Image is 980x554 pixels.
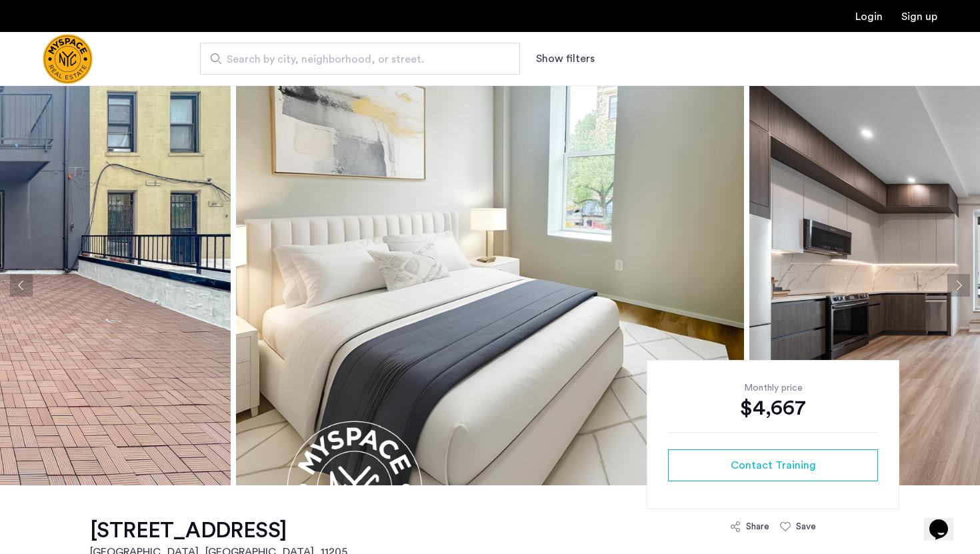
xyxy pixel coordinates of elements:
[43,34,93,84] img: logo
[236,85,744,485] img: apartment
[200,43,520,75] input: Apartment Search
[731,457,816,473] span: Contact Training
[227,51,483,67] span: Search by city, neighborhood, or street.
[536,51,595,67] button: Show or hide filters
[668,395,878,421] div: $4,667
[924,501,967,541] iframe: chat widget
[43,34,93,84] a: Cazamio Logo
[668,449,878,481] button: button
[796,520,816,533] div: Save
[746,520,769,533] div: Share
[947,274,970,297] button: Next apartment
[90,517,347,544] h1: [STREET_ADDRESS]
[855,11,883,22] a: Login
[10,274,33,297] button: Previous apartment
[668,381,878,395] div: Monthly price
[901,11,937,22] a: Registration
